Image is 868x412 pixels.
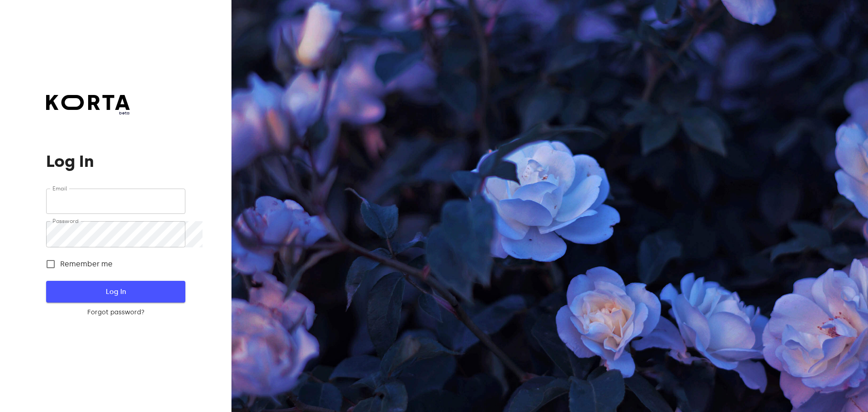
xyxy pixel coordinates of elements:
span: Remember me [60,259,113,270]
img: Korta [46,95,130,110]
span: beta [46,110,130,116]
h1: Log In [46,152,185,170]
button: Log In [46,281,185,303]
a: beta [46,95,130,116]
span: Log In [61,286,170,298]
a: Forgot password? [46,308,185,317]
